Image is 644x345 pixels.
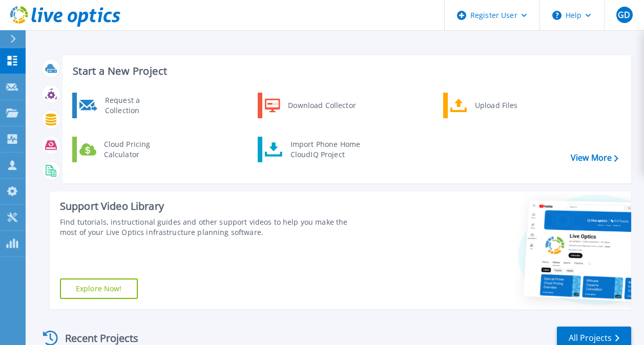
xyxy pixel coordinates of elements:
div: Find tutorials, instructional guides and other support videos to help you make the most of your L... [60,217,362,238]
a: View More [571,153,618,163]
div: Import Phone Home CloudIQ Project [285,139,365,160]
a: Download Collector [258,93,363,118]
a: Request a Collection [72,93,177,118]
div: Request a Collection [100,95,175,116]
a: Explore Now! [60,278,138,299]
div: Cloud Pricing Calculator [99,139,175,160]
span: GD [618,11,630,19]
div: Upload Files [470,95,546,116]
div: Download Collector [283,95,360,116]
a: Upload Files [443,93,548,118]
h3: Start a New Project [73,66,618,77]
div: Support Video Library [60,200,362,213]
a: Cloud Pricing Calculator [72,137,177,162]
